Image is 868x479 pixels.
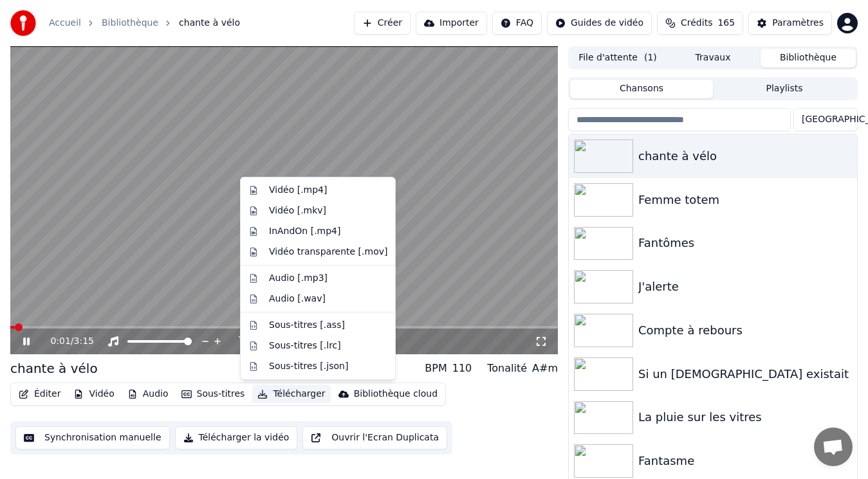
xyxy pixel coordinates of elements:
button: FAQ [492,12,542,35]
button: Ouvrir l'Ecran Duplicata [302,426,447,449]
div: Femme totem [638,191,852,209]
div: InAndOn [.mp4] [269,225,341,238]
button: File d'attente [570,49,665,68]
span: 3:15 [74,335,94,348]
div: Vidéo transparente [.mov] [269,246,387,258]
img: youka [10,10,36,36]
div: Bibliothèque cloud [354,388,438,401]
span: ( 1 ) [644,51,657,64]
div: Sous-titres [.ass] [269,319,345,332]
nav: breadcrumb [49,17,240,30]
div: Si un [DEMOGRAPHIC_DATA] existait [638,365,852,383]
div: chante à vélo [638,147,852,165]
button: Vidéo [68,385,119,403]
div: chante à vélo [10,359,98,377]
div: / [50,335,81,348]
button: Créer [354,12,411,35]
span: Crédits [681,17,712,30]
button: Travaux [665,49,761,68]
button: Importer [416,12,487,35]
span: chante à vélo [179,17,240,30]
div: Vidéo [.mp4] [269,184,327,197]
div: Fantasme [638,452,852,470]
button: Synchronisation manuelle [15,426,170,449]
a: Bibliothèque [102,17,158,30]
div: Tonalité [487,361,527,376]
button: Crédits165 [657,12,743,35]
div: Paramètres [772,17,824,30]
div: Compte à rebours [638,321,852,339]
button: Guides de vidéo [547,12,652,35]
div: Sous-titres [.lrc] [269,339,341,352]
button: Éditer [14,385,66,403]
span: 0:01 [50,335,70,348]
div: J'alerte [638,278,852,296]
div: La pluie sur les vitres [638,408,852,426]
button: Bibliothèque [761,49,856,68]
div: BPM [425,361,447,376]
button: Chansons [570,80,713,98]
div: Ouvrir le chat [814,428,853,466]
div: 110 [452,361,472,376]
div: Vidéo [.mkv] [269,204,326,217]
div: Fantômes [638,234,852,252]
div: Audio [.mp3] [269,272,328,285]
button: Audio [122,385,174,403]
span: 165 [717,17,735,30]
div: A#m [532,361,558,376]
a: Accueil [49,17,81,30]
button: Télécharger [252,385,330,403]
div: Audio [.wav] [269,293,326,305]
button: Playlists [713,80,856,98]
button: Paramètres [748,12,832,35]
button: Télécharger la vidéo [175,426,298,449]
button: Sous-titres [176,385,250,403]
div: Sous-titres [.json] [269,360,348,373]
